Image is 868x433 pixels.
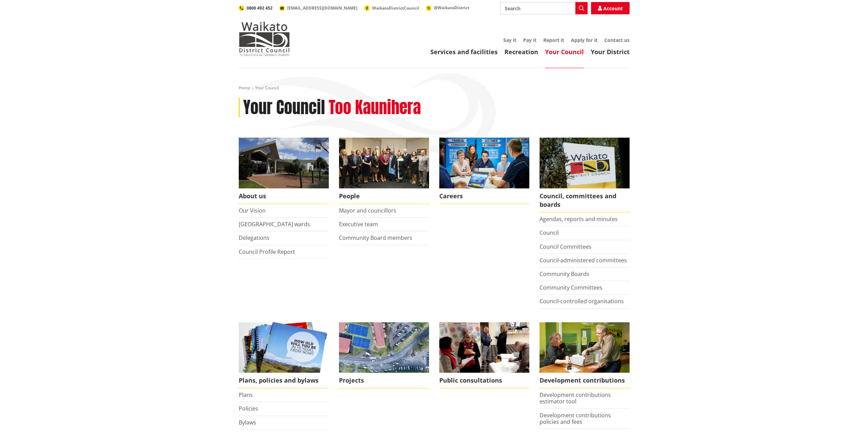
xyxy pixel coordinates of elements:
img: Office staff in meeting - Career page [439,138,529,188]
img: WDC Building 0015 [239,138,329,188]
a: Community Boards [540,270,589,278]
img: public-consultations [439,322,529,373]
span: Public consultations [439,373,529,388]
a: Contact us [604,37,630,43]
img: Long Term Plan [239,322,329,373]
a: Agendas, reports and minutes [540,215,618,223]
a: Policies [239,405,258,412]
a: Waikato-District-Council-sign Council, committees and boards [540,138,630,213]
a: Development contributions estimator tool [540,391,611,405]
a: Apply for it [571,37,598,43]
a: Pay it [523,37,536,43]
a: @WaikatoDistrict [426,5,469,11]
a: 2022 Council People [339,138,429,204]
a: Executive team [339,220,378,228]
span: About us [239,188,329,204]
span: Plans, policies and bylaws [239,373,329,388]
span: Projects [339,373,429,388]
a: [GEOGRAPHIC_DATA] wards [239,220,310,228]
a: Your District [591,48,630,56]
a: Projects [339,322,429,389]
span: WaikatoDistrictCouncil [372,5,419,11]
nav: breadcrumb [239,85,630,91]
a: WDC Building 0015 About us [239,138,329,204]
a: 0800 492 452 [239,5,273,11]
iframe: Messenger Launcher [837,404,861,429]
a: Say it [503,37,516,43]
input: Search input [500,2,588,14]
a: Mayor and councillors [339,207,396,214]
a: Development contributions policies and fees [540,412,611,426]
h1: Your Council [243,98,325,118]
a: Careers [439,138,529,204]
span: [EMAIL_ADDRESS][DOMAIN_NAME] [287,5,357,11]
img: Fees [540,322,630,373]
a: public-consultations Public consultations [439,322,529,389]
a: FInd out more about fees and fines here Development contributions [540,322,630,389]
a: Council-controlled organisations [540,297,624,305]
span: People [339,188,429,204]
a: Account [591,2,630,14]
img: Waikato-District-Council-sign [540,138,630,188]
a: [EMAIL_ADDRESS][DOMAIN_NAME] [279,5,357,11]
span: Your Council [255,85,279,91]
a: Delegations [239,234,269,242]
a: Council-administered committees [540,257,627,264]
a: Community Board members [339,234,412,242]
a: Plans [239,391,253,399]
img: 2022 Council [339,138,429,188]
span: @WaikatoDistrict [434,5,469,11]
span: 0800 492 452 [247,5,273,11]
img: Waikato District Council - Te Kaunihera aa Takiwaa o Waikato [239,22,290,56]
a: WaikatoDistrictCouncil [364,5,419,11]
a: Bylaws [239,419,256,426]
a: Report it [543,37,564,43]
a: We produce a number of plans, policies and bylaws including the Long Term Plan Plans, policies an... [239,322,329,389]
a: Council [540,229,559,236]
a: Home [239,85,250,91]
span: Development contributions [540,373,630,388]
a: Council Committees [540,243,591,250]
a: Community Committees [540,284,602,291]
img: DJI_0336 [339,322,429,373]
span: Council, committees and boards [540,188,630,213]
a: Council Profile Report [239,248,295,256]
a: Services and facilities [430,48,498,56]
h2: Too Kaunihera [329,98,421,118]
a: Our Vision [239,207,266,214]
span: Careers [439,188,529,204]
a: Recreation [504,48,538,56]
a: Your Council [545,48,584,56]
